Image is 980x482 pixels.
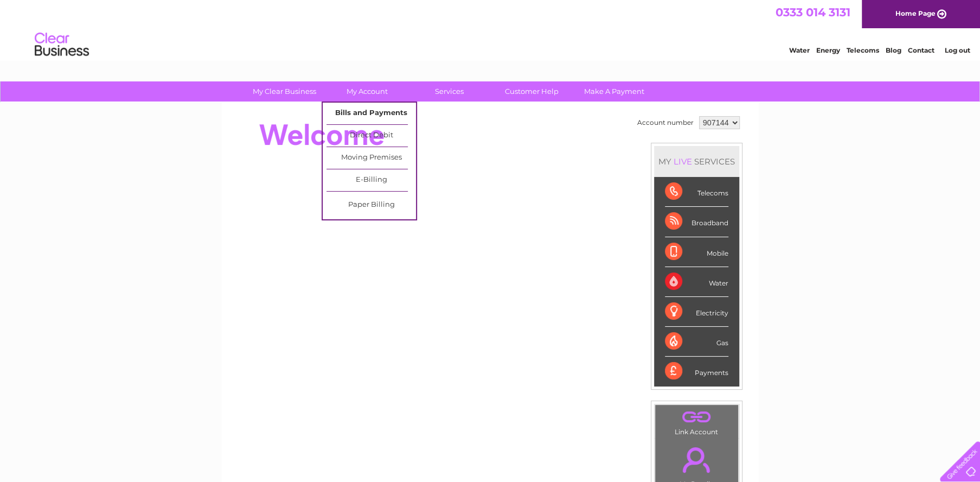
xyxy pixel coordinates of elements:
[322,81,412,102] a: My Account
[847,46,879,54] a: Telecoms
[234,6,747,53] div: Clear Business is a trading name of Verastar Limited (registered in [GEOGRAPHIC_DATA] No. 3667643...
[816,46,840,54] a: Energy
[654,146,739,177] div: MY SERVICES
[326,194,416,216] a: Paper Billing
[665,297,728,327] div: Electricity
[635,113,696,132] td: Account number
[671,156,694,167] div: LIVE
[944,46,970,54] a: Log out
[658,441,735,479] a: .
[326,103,416,124] a: Bills and Payments
[655,404,739,439] td: Link Account
[240,81,329,102] a: My Clear Business
[487,81,577,102] a: Customer Help
[665,267,728,297] div: Water
[665,357,728,386] div: Payments
[658,408,735,427] a: .
[908,46,934,54] a: Contact
[776,5,850,19] a: 0333 014 3131
[326,169,416,191] a: E-Billing
[665,207,728,237] div: Broadband
[326,125,416,147] a: Direct Debit
[665,327,728,357] div: Gas
[789,46,810,54] a: Water
[569,81,659,102] a: Make A Payment
[886,46,901,54] a: Blog
[405,81,494,102] a: Services
[665,237,728,267] div: Mobile
[665,177,728,207] div: Telecoms
[326,147,416,169] a: Moving Premises
[34,28,89,61] img: logo.png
